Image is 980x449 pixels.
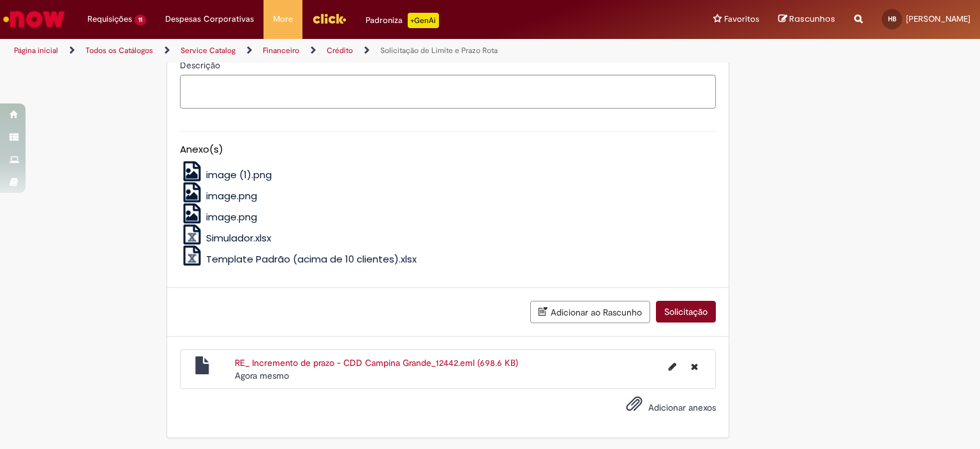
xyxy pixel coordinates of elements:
time: 29/08/2025 12:04:12 [235,370,289,381]
a: Rascunhos [778,13,835,26]
span: More [273,13,293,26]
textarea: Descrição [180,75,716,109]
button: Adicionar anexos [623,392,646,422]
span: Favoritos [724,13,759,26]
a: Simulador.xlsx [180,231,272,245]
a: Página inicial [14,45,58,56]
span: Despesas Corporativas [165,13,254,26]
a: RE_ Incremento de prazo - CDD Campina Grande_12442.eml (698.6 KB) [235,357,518,369]
a: Crédito [327,45,353,56]
span: [PERSON_NAME] [906,13,970,24]
a: Financeiro [263,45,299,56]
h5: Anexo(s) [180,144,716,155]
p: +GenAi [408,13,439,28]
a: image.png [180,189,258,202]
span: image.png [206,210,257,224]
a: Template Padrão (acima de 10 clientes).xlsx [180,252,417,266]
span: Agora mesmo [235,370,289,381]
button: Adicionar ao Rascunho [530,301,650,323]
button: Solicitação [656,301,716,323]
span: 11 [135,15,146,26]
img: ServiceNow [1,6,67,32]
a: Todos os Catálogos [85,45,153,56]
button: Editar nome de arquivo RE_ Incremento de prazo - CDD Campina Grande_12442.eml [661,356,684,377]
span: Adicionar anexos [648,402,716,413]
span: Rascunhos [789,13,835,25]
span: image (1).png [206,168,272,181]
ul: Trilhas de página [10,39,644,63]
a: image.png [180,210,258,224]
div: Padroniza [366,13,439,28]
button: Excluir RE_ Incremento de prazo - CDD Campina Grande_12442.eml [683,356,706,377]
a: image (1).png [180,168,272,181]
span: Requisições [87,13,132,26]
img: click_logo_yellow_360x200.png [312,9,346,28]
span: Simulador.xlsx [206,231,271,245]
a: Solicitação de Limite e Prazo Rota [380,45,498,56]
span: HB [888,15,896,23]
a: Service Catalog [181,45,235,56]
span: image.png [206,189,257,202]
span: Template Padrão (acima de 10 clientes).xlsx [206,252,417,266]
span: Descrição [180,59,223,71]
